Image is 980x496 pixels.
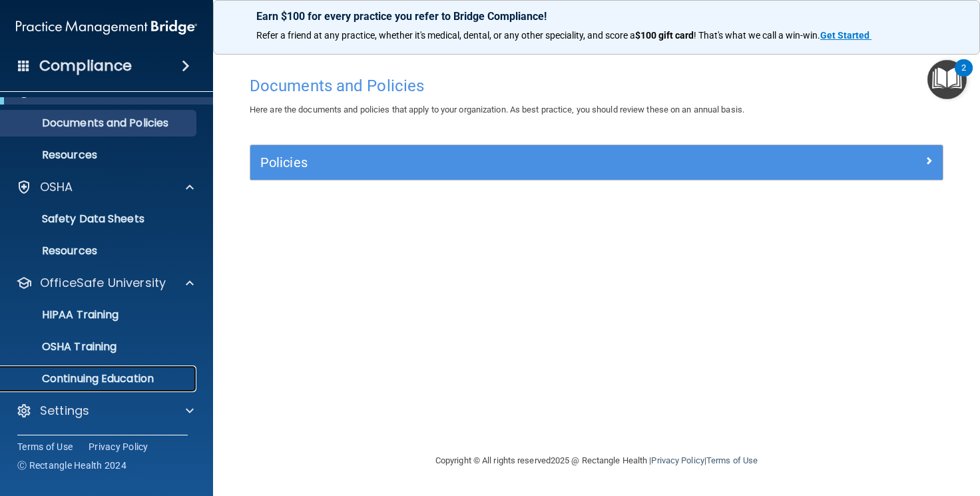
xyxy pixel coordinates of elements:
p: OSHA Training [9,340,117,354]
a: Terms of Use [706,455,758,465]
div: 2 [961,68,966,85]
p: Safety Data Sheets [9,212,190,226]
a: Privacy Policy [89,440,148,453]
span: ! That's what we call a win-win. [694,30,820,41]
p: Resources [9,244,190,258]
h4: Documents and Policies [250,77,943,95]
span: Here are the documents and policies that apply to your organization. As best practice, you should... [250,105,744,115]
p: Documents and Policies [9,117,190,130]
p: OSHA [40,179,73,195]
a: Get Started [820,30,871,41]
p: OfficeSafe University [40,275,166,291]
h5: Policies [260,155,760,170]
span: Refer a friend at any practice, whether it's medical, dental, or any other speciality, and score a [256,30,635,41]
p: Earn $100 for every practice you refer to Bridge Compliance! [256,10,937,23]
p: Continuing Education [9,372,190,385]
div: Copyright © All rights reserved 2025 @ Rectangle Health | | [354,439,840,482]
p: Settings [40,403,89,419]
img: PMB logo [16,14,197,41]
a: OSHA [16,179,194,195]
a: Terms of Use [17,440,73,453]
button: Open Resource Center, 2 new notifications [927,60,967,99]
p: HIPAA Training [9,308,119,322]
a: Policies [260,152,933,173]
h4: Compliance [39,57,132,75]
a: Settings [16,403,194,419]
span: Ⓒ Rectangle Health 2024 [17,459,126,472]
a: OfficeSafe University [16,275,194,291]
a: Privacy Policy [651,455,704,465]
p: Resources [9,148,190,162]
strong: Get Started [820,30,869,41]
strong: $100 gift card [635,30,694,41]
